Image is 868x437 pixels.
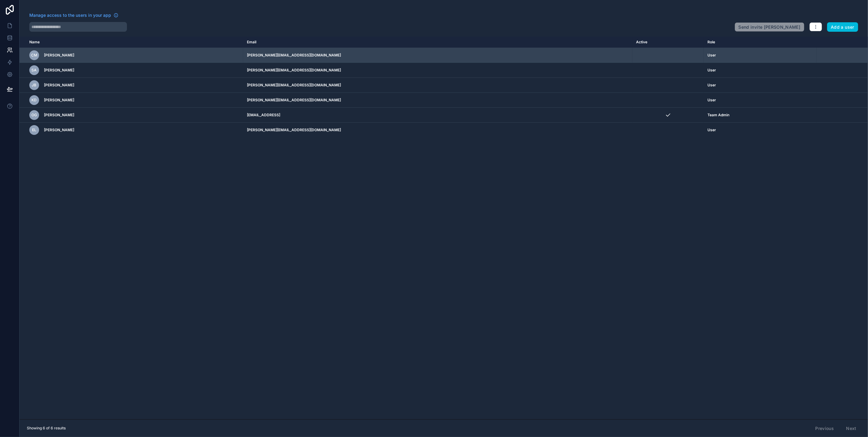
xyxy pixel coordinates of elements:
[707,128,716,132] span: User
[243,78,632,93] td: [PERSON_NAME][EMAIL_ADDRESS][DOMAIN_NAME]
[243,108,632,123] td: [EMAIL_ADDRESS]
[707,98,716,103] span: User
[32,98,37,103] span: KD
[707,113,729,117] span: Team Admin
[704,37,816,48] th: Role
[20,37,868,419] div: scrollable content
[20,37,243,48] th: Name
[707,53,716,58] span: User
[632,37,704,48] th: Active
[243,123,632,138] td: [PERSON_NAME][EMAIL_ADDRESS][DOMAIN_NAME]
[44,83,74,88] span: [PERSON_NAME]
[29,12,118,18] a: Manage access to the users in your app
[32,68,37,73] span: SA
[44,128,74,132] span: [PERSON_NAME]
[243,37,632,48] th: Email
[827,22,859,32] button: Add a user
[44,98,74,103] span: [PERSON_NAME]
[707,68,716,73] span: User
[44,113,74,117] span: [PERSON_NAME]
[29,12,111,18] span: Manage access to the users in your app
[44,68,74,73] span: [PERSON_NAME]
[27,426,66,431] span: Showing 6 of 6 results
[31,53,37,58] span: CM
[31,113,37,117] span: OG
[243,93,632,108] td: [PERSON_NAME][EMAIL_ADDRESS][DOMAIN_NAME]
[32,83,37,88] span: JB
[243,63,632,78] td: [PERSON_NAME][EMAIL_ADDRESS][DOMAIN_NAME]
[707,83,716,88] span: User
[44,53,74,58] span: [PERSON_NAME]
[32,128,36,132] span: EL
[243,48,632,63] td: [PERSON_NAME][EMAIL_ADDRESS][DOMAIN_NAME]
